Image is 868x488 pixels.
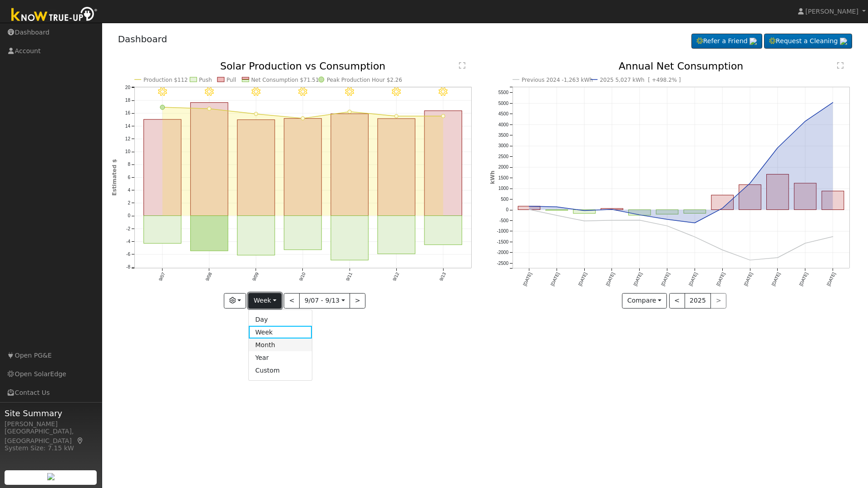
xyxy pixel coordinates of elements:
[764,34,852,49] a: Request a Cleaning
[619,60,744,72] text: Annual Net Consumption
[158,87,167,96] i: 9/07 - Clear
[331,114,368,216] rect: onclick=""
[799,272,809,287] text: [DATE]
[489,171,496,184] text: kWh
[350,293,365,309] button: >
[497,261,508,266] text: -2500
[327,77,402,83] text: Peak Production Hour $2.26
[601,209,623,210] rect: onclick=""
[767,174,789,210] rect: onclick=""
[497,250,508,255] text: -2000
[688,272,698,287] text: [DATE]
[345,272,353,282] text: 9/11
[459,62,465,69] text: 
[143,120,181,216] rect: onclick=""
[301,117,305,120] circle: onclick=""
[794,183,817,209] rect: onclick=""
[158,272,166,282] text: 9/07
[691,34,762,49] a: Refer a Friend
[5,419,97,429] div: [PERSON_NAME]
[629,210,651,215] rect: onclick=""
[711,195,734,210] rect: onclick=""
[128,214,130,219] text: 0
[47,473,54,480] img: retrieve
[582,219,586,223] circle: onclick=""
[582,209,586,213] circle: onclick=""
[497,239,508,244] text: -1500
[125,85,130,90] text: 20
[721,248,725,252] circle: onclick=""
[249,313,312,326] a: Day
[498,90,509,95] text: 5500
[248,293,281,309] button: Week
[743,272,754,287] text: [DATE]
[220,60,385,72] text: Solar Production vs Consumption
[441,115,445,118] circle: onclick=""
[128,200,130,205] text: 2
[299,293,350,309] button: 9/07 - 9/13
[227,77,236,83] text: Pull
[633,272,643,287] text: [DATE]
[424,216,462,245] rect: onclick=""
[555,205,558,209] circle: onclick=""
[498,175,509,180] text: 1500
[143,77,188,83] text: Production $112
[128,188,130,193] text: 4
[125,111,130,116] text: 16
[249,364,312,377] a: Custom
[837,62,843,69] text: 
[205,87,214,96] i: 9/08 - Clear
[498,165,509,170] text: 2000
[600,77,681,83] text: 2025 5,027 kWh [ +498.2% ]
[721,207,725,210] circle: onclick=""
[831,235,835,239] circle: onclick=""
[249,351,312,364] a: Year
[251,272,259,282] text: 9/09
[497,229,508,234] text: -1000
[378,119,415,216] rect: onclick=""
[207,107,211,110] circle: onclick=""
[805,8,858,15] span: [PERSON_NAME]
[550,272,560,287] text: [DATE]
[128,162,130,167] text: 8
[251,77,319,83] text: Net Consumption $71.51
[656,210,678,214] rect: onclick=""
[840,38,847,45] img: retrieve
[498,154,509,159] text: 2500
[126,226,130,231] text: -2
[126,252,130,257] text: -6
[498,133,509,138] text: 3500
[522,272,533,287] text: [DATE]
[573,210,596,214] rect: onclick=""
[125,136,130,141] text: 12
[501,197,508,202] text: 500
[111,159,118,196] text: Estimated $
[249,326,312,339] a: Week
[392,87,401,96] i: 9/12 - Clear
[126,239,130,244] text: -4
[776,256,779,259] circle: onclick=""
[522,77,593,83] text: Previous 2024 -1,263 kWh
[528,204,531,208] circle: onclick=""
[5,407,97,419] span: Site Summary
[748,182,752,185] circle: onclick=""
[424,111,462,216] rect: onclick=""
[518,206,540,210] rect: onclick=""
[498,101,509,106] text: 5000
[252,87,261,96] i: 9/09 - Clear
[439,272,447,282] text: 9/13
[284,293,300,309] button: <
[204,272,212,282] text: 9/08
[378,216,415,254] rect: onclick=""
[638,219,641,222] circle: onclick=""
[160,105,164,110] circle: onclick=""
[7,5,102,25] img: Know True-Up
[143,216,181,244] rect: onclick=""
[605,272,616,287] text: [DATE]
[804,242,807,245] circle: onclick=""
[237,216,274,255] rect: onclick=""
[684,210,706,214] rect: onclick=""
[498,186,509,191] text: 1000
[345,87,354,96] i: 9/11 - MostlyClear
